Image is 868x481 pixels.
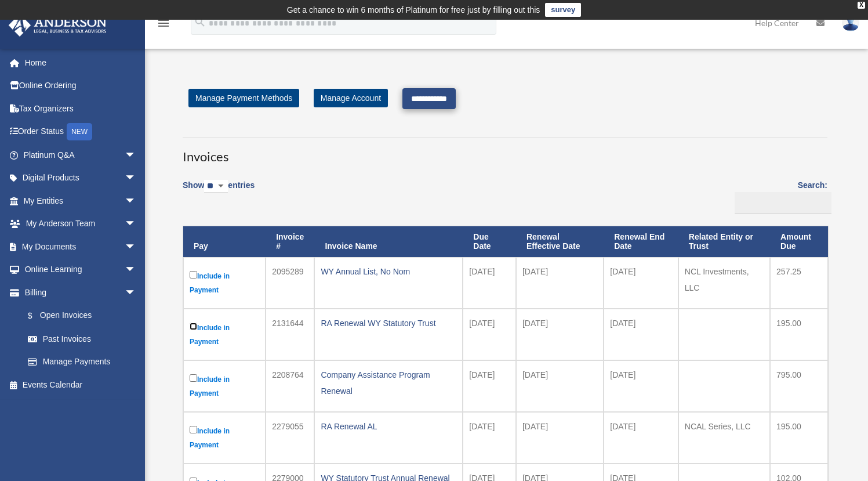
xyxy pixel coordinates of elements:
td: 2279055 [266,412,314,464]
h3: Invoices [183,137,827,166]
a: Online Ordering [8,74,154,97]
span: $ [34,309,40,323]
input: Search: [735,192,831,214]
a: Online Learningarrow_drop_down [8,258,154,281]
span: arrow_drop_down [125,189,148,213]
div: Get a chance to win 6 months of Platinum for free just by filling out this [287,3,540,17]
td: [DATE] [604,360,678,412]
td: 2208764 [266,360,314,412]
i: menu [157,16,170,30]
span: arrow_drop_down [125,167,148,190]
th: Renewal Effective Date: activate to sort column ascending [516,226,604,258]
a: My Documentsarrow_drop_down [8,235,154,258]
th: Related Entity or Trust: activate to sort column ascending [678,226,770,258]
input: Include in Payment [190,374,197,382]
select: Showentries [204,180,228,193]
a: Home [8,51,154,74]
a: Events Calendar [8,373,154,396]
th: Invoice #: activate to sort column ascending [266,226,314,258]
span: arrow_drop_down [125,235,148,259]
td: [DATE] [463,412,516,464]
input: Include in Payment [190,426,197,433]
span: arrow_drop_down [125,143,148,167]
a: My Entitiesarrow_drop_down [8,189,154,212]
th: Amount Due: activate to sort column ascending [770,226,828,258]
td: [DATE] [516,412,604,464]
th: Pay: activate to sort column descending [183,226,266,258]
div: NEW [67,123,92,140]
td: 257.25 [770,257,828,309]
td: [DATE] [516,360,604,412]
label: Include in Payment [190,424,259,452]
a: Manage Payment Methods [188,89,299,107]
div: RA Renewal AL [321,418,456,435]
th: Renewal End Date: activate to sort column ascending [604,226,678,258]
th: Due Date: activate to sort column ascending [463,226,516,258]
div: RA Renewal WY Statutory Trust [321,315,456,331]
i: search [194,16,206,28]
td: NCL Investments, LLC [678,257,770,309]
img: User Pic [842,15,859,31]
a: menu [157,20,170,30]
span: arrow_drop_down [125,258,148,282]
input: Include in Payment [190,323,197,330]
td: 2131644 [266,309,314,360]
td: [DATE] [516,309,604,360]
label: Search: [731,178,827,214]
td: 795.00 [770,360,828,412]
td: [DATE] [463,257,516,309]
a: Digital Productsarrow_drop_down [8,167,154,190]
a: Manage Payments [16,350,148,374]
a: Manage Account [314,89,388,107]
a: Tax Organizers [8,97,154,120]
td: 195.00 [770,412,828,464]
td: NCAL Series, LLC [678,412,770,464]
label: Include in Payment [190,269,259,297]
img: Anderson Advisors Platinum Portal [5,14,110,37]
div: Company Assistance Program Renewal [321,367,456,399]
input: Include in Payment [190,271,197,279]
td: 2095289 [266,257,314,309]
div: close [858,2,865,9]
span: arrow_drop_down [125,212,148,236]
td: [DATE] [463,360,516,412]
a: survey [545,3,581,17]
a: Past Invoices [16,327,148,350]
td: [DATE] [604,257,678,309]
a: Platinum Q&Aarrow_drop_down [8,143,154,167]
td: [DATE] [463,309,516,360]
td: 195.00 [770,309,828,360]
td: [DATE] [604,309,678,360]
a: My Anderson Teamarrow_drop_down [8,212,154,236]
a: Order StatusNEW [8,120,154,144]
label: Show entries [183,178,255,205]
label: Include in Payment [190,320,259,349]
td: [DATE] [516,257,604,309]
a: $Open Invoices [16,304,142,328]
th: Invoice Name: activate to sort column ascending [314,226,463,258]
div: WY Annual List, No Nom [321,263,456,280]
label: Include in Payment [190,372,259,400]
td: [DATE] [604,412,678,464]
span: arrow_drop_down [125,281,148,305]
a: Billingarrow_drop_down [8,281,148,304]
